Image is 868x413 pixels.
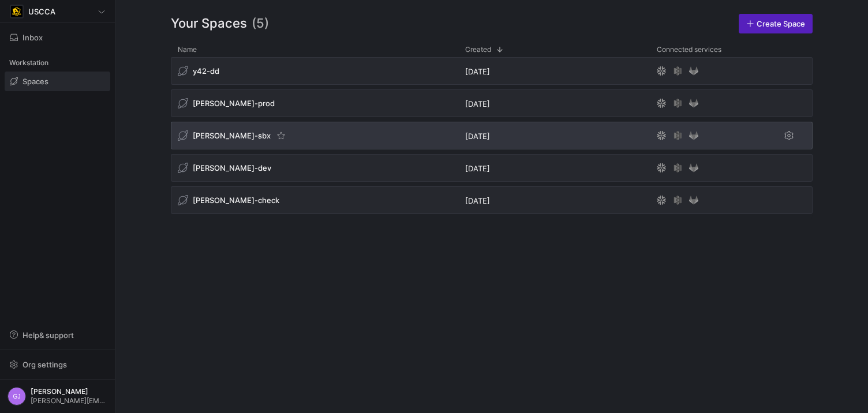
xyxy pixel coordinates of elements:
span: y42-dd [193,66,219,76]
span: (5) [252,14,269,33]
span: [PERSON_NAME][EMAIL_ADDRESS][PERSON_NAME][DOMAIN_NAME] [31,397,107,405]
span: Your Spaces [171,14,247,33]
span: [DATE] [465,67,490,76]
span: [PERSON_NAME] [31,388,107,396]
span: Name [178,46,197,54]
a: Spaces [5,72,110,91]
a: Org settings [5,361,110,370]
button: Inbox [5,28,110,47]
div: Press SPACE to select this row. [171,89,813,122]
span: [DATE] [465,99,490,108]
span: [PERSON_NAME]-check [193,196,279,205]
button: Help& support [5,325,110,345]
span: [PERSON_NAME]-dev [193,163,271,172]
span: [PERSON_NAME]-sbx [193,131,271,140]
a: Create Space [739,14,813,33]
span: Org settings [23,360,67,369]
button: GJ[PERSON_NAME][PERSON_NAME][EMAIL_ADDRESS][PERSON_NAME][DOMAIN_NAME] [5,384,110,408]
span: Help & support [23,331,74,340]
span: Connected services [657,46,721,54]
span: [DATE] [465,164,490,173]
img: https://storage.googleapis.com/y42-prod-data-exchange/images/uAsz27BndGEK0hZWDFeOjoxA7jCwgK9jE472... [11,6,23,17]
div: Workstation [5,54,110,72]
div: Press SPACE to select this row. [171,122,813,154]
div: Press SPACE to select this row. [171,186,813,219]
span: Inbox [23,33,43,42]
span: [PERSON_NAME]-prod [193,99,275,108]
div: Press SPACE to select this row. [171,154,813,186]
button: Org settings [5,355,110,374]
span: USCCA [28,7,55,16]
span: Create Space [757,19,805,28]
div: GJ [8,387,26,406]
span: [DATE] [465,132,490,141]
span: Created [465,46,491,54]
span: [DATE] [465,196,490,205]
span: Spaces [23,77,48,86]
div: Press SPACE to select this row. [171,57,813,89]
